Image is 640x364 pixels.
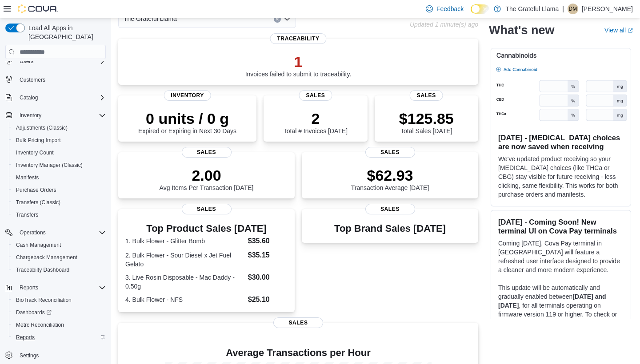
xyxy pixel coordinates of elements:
span: Traceabilty Dashboard [12,265,106,275]
a: Transfers [12,210,42,220]
span: Reports [16,334,35,341]
div: Total # Invoices [DATE] [284,110,348,135]
div: Invoices failed to submit to traceability. [245,53,352,78]
span: Purchase Orders [16,186,56,194]
p: | [562,4,564,14]
span: Catalog [20,94,38,101]
span: Traceabilty Dashboard [16,266,69,273]
span: The Grateful Llama [124,13,177,24]
span: Bulk Pricing Import [16,137,61,144]
a: Cash Management [12,240,64,250]
span: Inventory Count [12,147,106,158]
button: Open list of options [284,16,291,23]
span: Inventory [164,90,211,101]
button: Operations [16,227,49,238]
span: Customers [16,74,106,85]
span: Metrc Reconciliation [16,321,64,328]
p: $125.85 [399,110,454,127]
dt: 3. Live Rosin Disposable - Mac Daddy - 0.50g [125,273,244,291]
button: Manifests [9,171,109,184]
button: Inventory [2,109,109,122]
button: Inventory [16,110,45,121]
dt: 1. Bulk Flower - Glitter Bomb [125,237,244,245]
span: Dashboards [12,307,106,318]
span: Settings [16,350,106,361]
button: Transfers (Classic) [9,196,109,209]
h3: [DATE] - [MEDICAL_DATA] choices are now saved when receiving [498,133,624,151]
a: Reports [12,332,38,343]
span: Dark Mode [471,14,471,14]
div: Avg Items Per Transaction [DATE] [160,166,254,191]
p: The Grateful Llama [505,4,559,14]
div: Deziray Morales [568,4,578,14]
span: Sales [299,90,332,101]
h3: Top Brand Sales [DATE] [334,223,446,234]
a: Transfers (Classic) [12,197,64,208]
span: Sales [182,147,232,158]
span: Users [20,58,33,65]
span: Catalog [16,92,106,103]
dt: 4. Bulk Flower - NFS [125,295,244,304]
span: Adjustments (Classic) [16,124,68,131]
button: Cash Management [9,239,109,251]
button: Catalog [16,92,41,103]
span: Sales [365,204,415,214]
span: Operations [20,229,46,236]
span: Transfers (Classic) [16,199,60,206]
span: Cash Management [12,240,106,250]
span: Chargeback Management [12,252,106,263]
span: Sales [273,317,323,328]
img: Cova [18,4,58,13]
span: Adjustments (Classic) [12,123,106,133]
span: Traceability [270,33,326,44]
button: Traceabilty Dashboard [9,264,109,276]
span: Transfers (Classic) [12,197,106,208]
p: $62.93 [351,166,429,184]
span: Dashboards [16,309,52,316]
span: Inventory Manager (Classic) [12,160,106,170]
span: Bulk Pricing Import [12,135,106,146]
div: Transaction Average [DATE] [351,166,429,191]
button: Clear input [274,16,281,23]
h3: [DATE] - Coming Soon! New terminal UI on Cova Pay terminals [498,218,624,235]
span: Chargeback Management [16,254,77,261]
button: Operations [2,226,109,239]
button: Catalog [2,91,109,104]
p: This update will be automatically and gradually enabled between , for all terminals operating on ... [498,283,624,336]
p: 2.00 [160,166,254,184]
span: Metrc Reconciliation [12,320,106,330]
p: 0 units / 0 g [138,110,236,127]
span: Sales [182,204,232,214]
input: Dark Mode [471,4,489,14]
button: Users [16,56,37,67]
button: Inventory Count [9,146,109,159]
span: Sales [410,90,443,101]
a: Settings [16,350,42,361]
dd: $35.60 [248,236,288,246]
span: Operations [16,227,106,238]
span: BioTrack Reconciliation [16,297,72,304]
a: View allExternal link [604,27,633,34]
dd: $25.10 [248,294,288,305]
p: 2 [284,110,348,127]
a: Chargeback Management [12,252,81,263]
h4: Average Transactions per Hour [125,348,471,358]
span: Reports [16,282,106,293]
span: Sales [365,147,415,158]
dt: 2. Bulk Flower - Sour Diesel x Jet Fuel Gelato [125,251,244,269]
a: Inventory Count [12,147,57,158]
span: Settings [20,352,39,359]
button: Adjustments (Classic) [9,122,109,134]
h2: What's new [489,23,554,37]
span: Inventory Manager (Classic) [16,162,83,169]
span: Manifests [16,174,39,181]
a: Metrc Reconciliation [12,320,68,330]
svg: External link [628,28,633,33]
a: BioTrack Reconciliation [12,295,75,305]
a: Customers [16,75,49,85]
button: Settings [2,349,109,362]
button: Reports [16,282,42,293]
span: Customers [20,76,45,83]
button: Users [2,55,109,67]
span: Transfers [16,211,38,218]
